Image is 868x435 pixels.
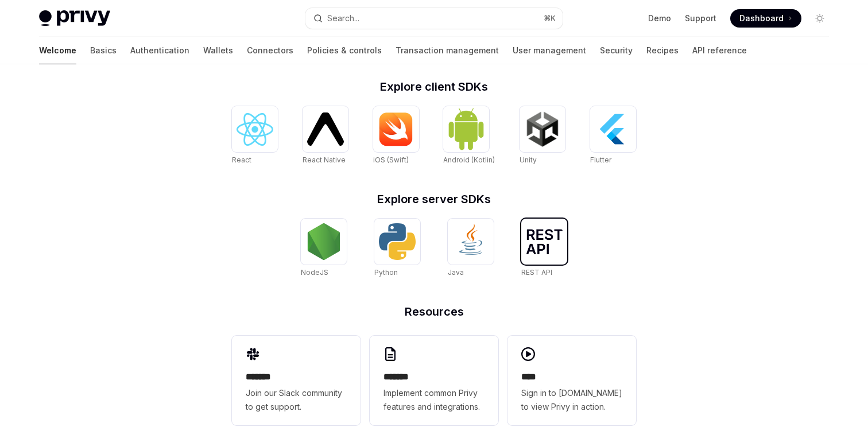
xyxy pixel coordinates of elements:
img: NodeJS [305,223,342,260]
a: FlutterFlutter [590,106,636,166]
span: Implement common Privy features and integrations. [383,386,485,414]
img: REST API [526,229,563,254]
span: Unity [520,156,537,164]
a: Security [600,37,633,64]
span: REST API [521,268,552,277]
a: Basics [90,37,117,64]
a: JavaJava [448,219,494,278]
span: Python [374,268,398,277]
a: PythonPython [374,219,420,278]
img: React [237,113,273,146]
a: Connectors [247,37,293,64]
a: iOS (Swift)iOS (Swift) [373,106,419,166]
a: Recipes [646,37,679,64]
a: Support [685,13,716,24]
img: Unity [524,111,561,147]
span: React Native [303,156,346,164]
a: Android (Kotlin)Android (Kotlin) [443,106,495,166]
a: REST APIREST API [521,219,567,278]
span: Sign in to [DOMAIN_NAME] to view Privy in action. [521,386,622,414]
span: Dashboard [739,13,784,24]
button: Toggle dark mode [811,9,829,28]
span: Join our Slack community to get support. [246,386,347,414]
span: Java [448,268,464,277]
a: UnityUnity [520,106,565,166]
span: React [232,156,251,164]
a: Policies & controls [307,37,382,64]
img: Python [379,223,416,260]
span: ⌘ K [544,14,556,23]
a: React NativeReact Native [303,106,348,166]
h2: Explore server SDKs [232,193,636,205]
img: Flutter [595,111,631,147]
h2: Explore client SDKs [232,81,636,92]
img: Android (Kotlin) [448,107,485,150]
button: Search...⌘K [305,8,563,29]
span: Flutter [590,156,611,164]
a: ReactReact [232,106,278,166]
a: Authentication [130,37,189,64]
a: Welcome [39,37,76,64]
a: **** **Implement common Privy features and integrations. [370,336,498,425]
a: Transaction management [396,37,499,64]
h2: Resources [232,306,636,317]
a: ****Sign in to [DOMAIN_NAME] to view Privy in action. [507,336,636,425]
a: Wallets [203,37,233,64]
a: API reference [692,37,747,64]
span: NodeJS [301,268,328,277]
a: Dashboard [730,9,801,28]
span: Android (Kotlin) [443,156,495,164]
img: light logo [39,10,110,26]
a: User management [513,37,586,64]
a: **** **Join our Slack community to get support. [232,336,361,425]
img: Java [452,223,489,260]
img: iOS (Swift) [378,112,414,146]
div: Search... [327,11,359,25]
a: Demo [648,13,671,24]
img: React Native [307,112,344,145]
span: iOS (Swift) [373,156,409,164]
a: NodeJSNodeJS [301,219,347,278]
